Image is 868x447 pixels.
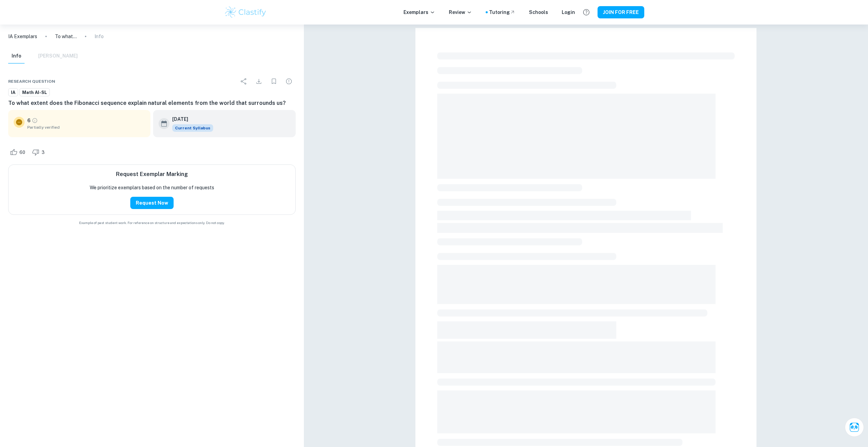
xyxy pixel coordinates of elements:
[598,6,644,18] button: JOIN FOR FREE
[267,75,281,88] div: Bookmark
[562,9,575,16] a: Login
[9,89,18,96] span: IA
[8,49,25,64] button: Info
[489,9,515,16] a: Tutoring
[27,117,30,124] p: 6
[172,115,208,123] h6: [DATE]
[20,89,49,96] span: Math AI-SL
[252,75,266,88] div: Download
[224,5,267,19] img: Clastify logo
[8,99,296,107] h6: To what extent does the Fibonacci sequence explain natural elements from the world that surrounds...
[529,9,548,16] a: Schools
[32,117,38,124] a: Grade partially verified
[580,6,592,18] button: Help and Feedback
[30,147,48,158] div: Dislike
[8,33,37,40] a: IA Exemplars
[27,124,145,130] span: Partially verified
[16,149,29,156] span: 60
[130,197,174,209] button: Request Now
[38,149,48,156] span: 3
[19,88,50,97] a: Math AI-SL
[237,75,251,88] div: Share
[172,124,213,132] span: Current Syllabus
[8,78,55,84] span: Research question
[282,75,296,88] div: Report issue
[8,88,18,97] a: IA
[172,124,213,132] div: This exemplar is based on the current syllabus. Feel free to refer to it for inspiration/ideas wh...
[403,9,435,16] p: Exemplars
[845,418,864,437] button: Ask Clai
[90,184,214,191] p: We prioritize exemplars based on the number of requests
[55,33,77,40] p: To what extent does the Fibonacci sequence explain natural elements from the world that surrounds...
[8,147,29,158] div: Like
[116,170,188,178] h6: Request Exemplar Marking
[94,33,104,40] p: Info
[449,9,472,16] p: Review
[8,220,296,225] span: Example of past student work. For reference on structure and expectations only. Do not copy.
